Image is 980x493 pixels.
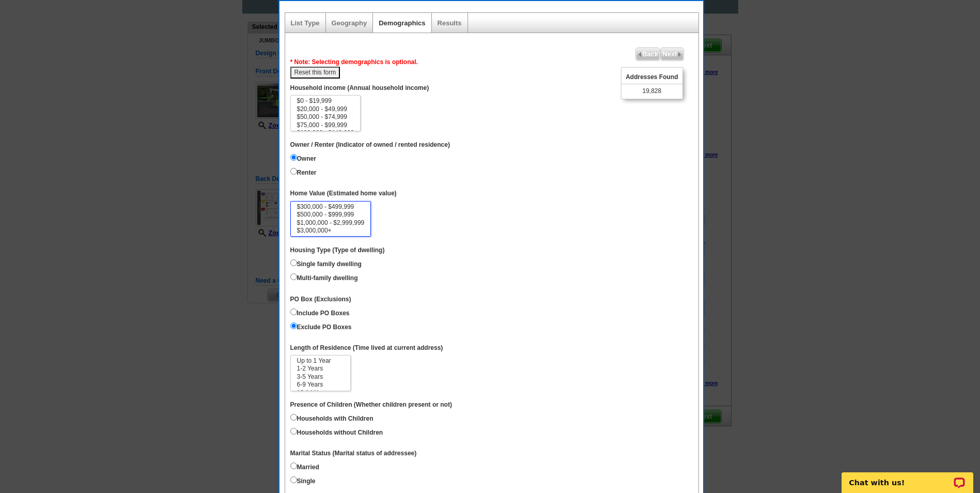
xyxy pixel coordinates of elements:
button: Reset this form [290,67,340,79]
option: $1,000,000 - $2,999,999 [296,219,366,227]
option: $20,000 - $49,999 [296,105,355,113]
option: 6-9 Years [296,381,345,389]
label: Home Value (Estimated home value) [290,189,397,198]
input: Multi-family dwelling [290,273,297,280]
option: $500,000 - $999,999 [296,211,366,219]
span: Back [636,48,660,60]
label: PO Box (Exclusions) [290,295,351,304]
option: 1-2 Years [296,365,345,373]
label: Household income (Annual household income) [290,84,429,93]
span: Addresses Found [621,71,682,84]
option: Up to 1 Year [296,357,345,365]
a: Back [635,48,660,61]
label: Households with Children [290,412,374,423]
label: Length of Residence (Time lived at current address) [290,344,443,352]
a: Demographics [379,19,425,27]
a: Next [660,48,683,61]
input: Exclude PO Boxes [290,322,297,329]
label: Owner [290,152,316,163]
option: $0 - $19,999 [296,97,355,105]
img: button-prev-arrow-gray.png [637,52,642,57]
input: Single [290,476,297,483]
label: Marital Status (Marital status of addressee) [290,449,417,458]
option: $75,000 - $99,999 [296,121,355,129]
a: Geography [332,19,367,27]
a: List Type [291,19,320,27]
label: Households without Children [290,426,383,437]
span: 19,828 [642,87,661,96]
label: Multi-family dwelling [290,271,358,283]
label: Exclude PO Boxes [290,320,352,332]
input: Owner [290,154,297,161]
input: Households with Children [290,414,297,421]
option: 10-14 Years [296,389,345,397]
input: Single family dwelling [290,259,297,266]
option: $50,000 - $74,999 [296,113,355,121]
input: Married [290,463,297,469]
label: Married [290,460,319,472]
label: Single family dwelling [290,257,362,269]
a: Results [438,19,462,27]
label: Include PO Boxes [290,306,350,318]
option: $100,000 - $149,999 [296,129,355,137]
label: Presence of Children (Whether children present or not) [290,400,452,409]
input: Include PO Boxes [290,309,297,315]
input: Households without Children [290,428,297,435]
option: 3-5 Years [296,373,345,381]
span: * Note: Selecting demographics is optional. [290,58,418,66]
span: Next [661,48,683,60]
label: Single [290,474,316,486]
label: Owner / Renter (Indicator of owned / rented residence) [290,141,450,149]
label: Renter [290,166,317,177]
img: button-next-arrow-gray.png [677,52,682,57]
option: $300,000 - $499,999 [296,203,366,211]
input: Renter [290,168,297,175]
iframe: LiveChat chat widget [835,460,980,493]
label: Housing Type (Type of dwelling) [290,246,385,255]
option: $3,000,000+ [296,227,366,235]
